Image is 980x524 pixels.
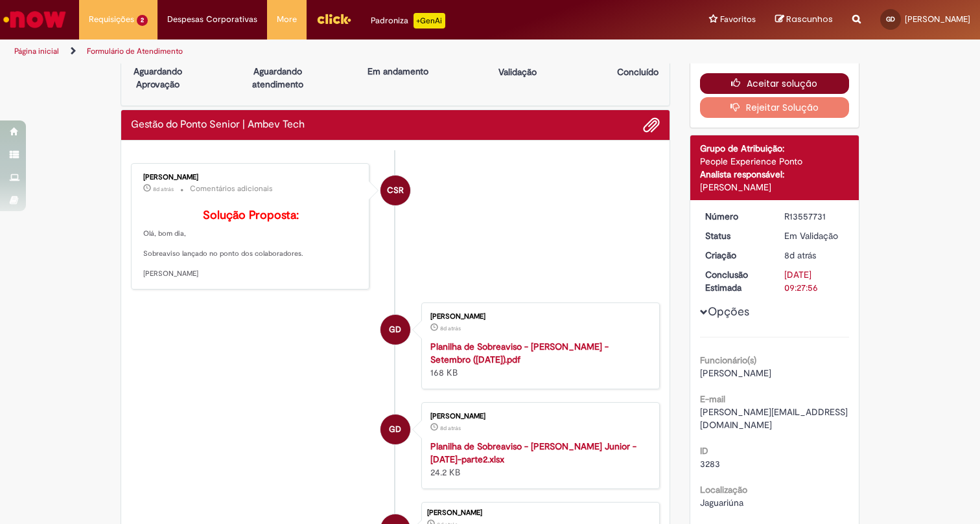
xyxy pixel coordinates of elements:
[380,315,410,345] div: Guilherme Gabetta Dias
[695,229,775,242] dt: Status
[246,65,309,91] p: Aguardando atendimento
[143,209,359,279] p: Olá, bom dia, Sobreaviso lançado no ponto dos colaboradores. [PERSON_NAME]
[203,208,299,223] b: Solução Proposta:
[720,13,756,26] span: Favoritos
[380,176,410,205] div: Carla Solange Raduenz
[700,354,756,366] b: Funcionário(s)
[700,445,708,457] b: ID
[617,65,659,78] p: Concluído
[137,15,148,26] span: 2
[277,13,297,26] span: More
[387,175,404,206] span: CSR
[367,65,428,78] p: Em andamento
[153,185,174,193] time: 23/09/2025 09:50:56
[700,484,747,496] b: Localização
[786,13,833,25] span: Rascunhos
[389,414,401,445] span: GD
[498,65,537,78] p: Validação
[89,13,134,26] span: Requisições
[700,168,850,181] div: Analista responsável:
[700,393,725,405] b: E-mail
[87,46,183,56] a: Formulário de Atendimento
[440,325,461,332] time: 23/09/2025 09:28:15
[153,185,174,193] span: 8d atrás
[695,210,775,223] dt: Número
[784,229,845,242] div: Em Validação
[14,46,59,56] a: Página inicial
[430,440,646,479] div: 24.2 KB
[126,65,189,91] p: Aguardando Aprovação
[775,14,833,26] a: Rascunhos
[695,249,775,262] dt: Criação
[700,367,771,379] span: [PERSON_NAME]
[700,97,850,118] button: Rejeitar Solução
[430,413,646,420] div: [PERSON_NAME]
[316,9,351,28] img: click_logo_yellow_360x200.png
[430,341,609,365] a: Planilha de Sobreaviso - [PERSON_NAME] - Setembro ([DATE]).pdf
[784,210,845,223] div: R13557731
[440,424,461,432] span: 8d atrás
[695,268,775,294] dt: Conclusão Estimada
[784,268,845,294] div: [DATE] 09:27:56
[700,142,850,155] div: Grupo de Atribuição:
[700,406,848,431] span: [PERSON_NAME][EMAIL_ADDRESS][DOMAIN_NAME]
[371,13,445,28] div: Padroniza
[700,458,720,470] span: 3283
[10,40,644,63] ul: Trilhas de página
[190,183,273,194] small: Comentários adicionais
[784,249,845,262] div: 23/09/2025 09:27:52
[700,181,850,194] div: [PERSON_NAME]
[389,314,401,345] span: GD
[700,155,850,168] div: People Experience Ponto
[784,249,816,261] time: 23/09/2025 09:27:52
[905,14,970,25] span: [PERSON_NAME]
[380,415,410,444] div: Guilherme Gabetta Dias
[131,119,305,131] h2: Gestão do Ponto Senior | Ambev Tech Histórico de tíquete
[700,73,850,94] button: Aceitar solução
[430,340,646,379] div: 168 KB
[143,174,359,181] div: [PERSON_NAME]
[414,13,445,28] p: +GenAi
[643,117,660,133] button: Adicionar anexos
[886,15,895,23] span: GD
[430,313,646,321] div: [PERSON_NAME]
[440,325,461,332] span: 8d atrás
[167,13,257,26] span: Despesas Corporativas
[440,424,461,432] time: 23/09/2025 09:28:06
[700,497,743,508] span: Jaguariúna
[784,249,816,261] span: 8d atrás
[430,440,636,465] a: Planilha de Sobreaviso - [PERSON_NAME] Junior - [DATE]-parte2.xlsx
[1,6,68,32] img: ServiceNow
[427,509,653,517] div: [PERSON_NAME]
